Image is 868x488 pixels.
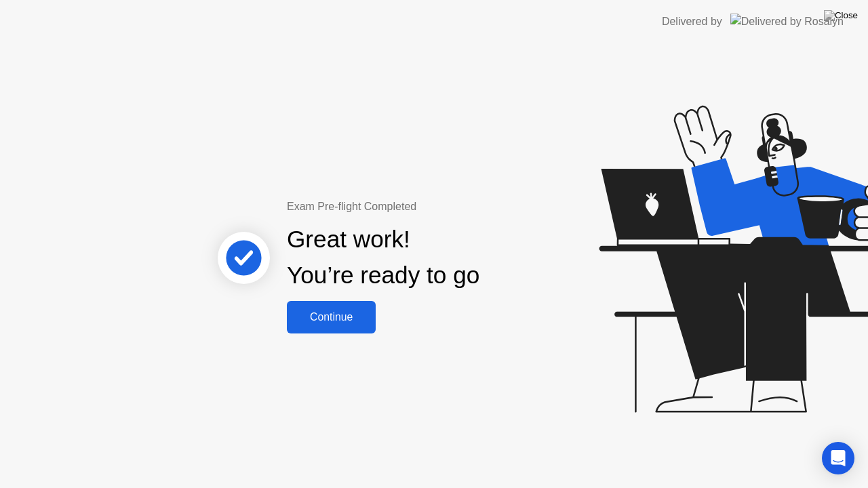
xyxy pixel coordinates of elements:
img: Delivered by Rosalyn [730,14,844,29]
div: Great work! You’re ready to go [287,222,479,293]
div: Open Intercom Messenger [822,442,854,474]
div: Continue [291,311,372,323]
div: Exam Pre-flight Completed [287,199,567,215]
div: Delivered by [662,14,722,30]
button: Continue [287,301,376,333]
img: Close [824,10,858,21]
